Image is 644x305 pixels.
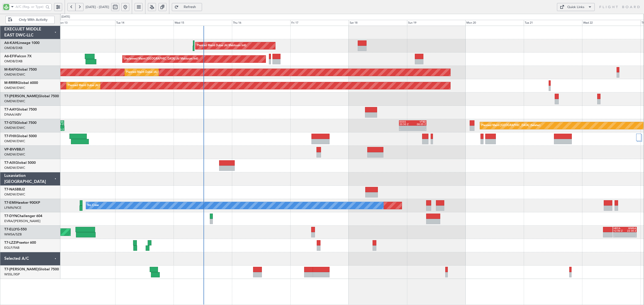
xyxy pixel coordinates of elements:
[4,228,17,231] span: T7-ELLY
[465,20,524,26] div: Mon 20
[4,121,36,125] a: T7-GTSGlobal 7500
[4,219,41,223] a: EVRA/[PERSON_NAME]
[6,16,55,24] button: Only With Activity
[124,55,198,63] div: Unplanned Maint [GEOGRAPHIC_DATA] (Al Maktoum Intl)
[4,108,37,111] a: T7-AAYGlobal 7500
[413,123,426,126] div: 08:05 Z
[582,20,640,26] div: Wed 22
[4,86,25,90] a: OMDW/DWC
[4,152,25,157] a: OMDW/DWC
[4,241,17,244] span: T7-LZZI
[399,123,413,126] div: 20:50 Z
[4,134,37,138] a: T7-FHXGlobal 5000
[232,20,290,26] div: Thu 16
[4,166,25,170] a: OMDW/DWC
[567,5,584,10] div: Quick Links
[399,121,413,123] div: EGSS
[399,128,413,131] div: -
[413,128,426,131] div: -
[4,245,19,250] a: EGLF/FAB
[4,161,36,165] a: T7-AIXGlobal 5000
[4,99,25,104] a: OMDW/DWC
[4,228,27,231] a: T7-ELLYG-550
[4,139,25,143] a: OMDW/DWC
[614,230,625,232] div: 12:50 Z
[4,108,16,111] span: T7-AAY
[4,112,21,117] a: DNAA/ABV
[61,15,70,19] div: [DATE]
[126,69,176,76] div: Planned Maint Dubai (Al Maktoum Intl)
[4,192,25,197] a: OMDW/DWC
[4,126,25,130] a: OMDW/DWC
[4,81,38,85] a: M-RRRRGlobal 6000
[481,122,540,129] div: Planned Maint [GEOGRAPHIC_DATA] (Seletar)
[614,235,625,237] div: -
[4,94,38,98] span: T7-[PERSON_NAME]
[4,268,38,271] span: T7-[PERSON_NAME]
[87,202,99,209] div: No Crew
[524,20,582,26] div: Tue 21
[4,214,17,218] span: T7-DYN
[625,230,636,232] div: 22:30 Z
[4,46,22,50] a: OMDB/DXB
[4,201,40,205] a: T7-EMIHawker 900XP
[172,3,202,11] button: Refresh
[4,268,59,271] a: T7-[PERSON_NAME]Global 7500
[4,206,21,210] a: LFMN/NCE
[4,121,16,125] span: T7-GTS
[197,42,246,49] div: Planned Maint Dubai (Al Maktoum Intl)
[4,59,22,64] a: OMDB/DXB
[625,235,636,237] div: -
[349,20,407,26] div: Sat 18
[4,188,25,191] a: T7-NASBBJ2
[4,148,17,151] span: VP-BVV
[4,241,36,244] a: T7-LZZIPraetor 600
[4,72,25,77] a: OMDW/DWC
[4,232,22,237] a: WMSA/SZB
[4,41,39,45] a: A6-KAHLineage 1000
[4,55,15,58] span: A6-EFI
[4,214,42,218] a: T7-DYNChallenger 604
[614,227,625,230] div: HECA
[413,121,426,123] div: VTBD
[13,18,53,22] span: Only With Activity
[4,134,16,138] span: T7-FHX
[4,68,16,71] span: M-RAFI
[4,188,17,191] span: T7-NAS
[4,81,18,85] span: M-RRRR
[86,5,109,9] span: [DATE] - [DATE]
[407,20,465,26] div: Sun 19
[180,5,200,9] span: Refresh
[16,3,44,11] input: A/C (Reg. or Type)
[4,94,59,98] a: T7-[PERSON_NAME]Global 7500
[115,20,174,26] div: Tue 14
[174,20,232,26] div: Wed 15
[68,82,117,89] div: Planned Maint Dubai (Al Maktoum Intl)
[625,227,636,230] div: WMSA
[4,68,37,71] a: M-RAFIGlobal 7500
[4,55,32,58] a: A6-EFIFalcon 7X
[557,3,595,11] button: Quick Links
[4,272,20,277] a: WSSL/XSP
[4,161,15,165] span: T7-AIX
[290,20,349,26] div: Fri 17
[4,148,25,151] a: VP-BVVBBJ1
[4,201,16,205] span: T7-EMI
[4,41,17,45] span: A6-KAH
[57,20,115,26] div: Mon 13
